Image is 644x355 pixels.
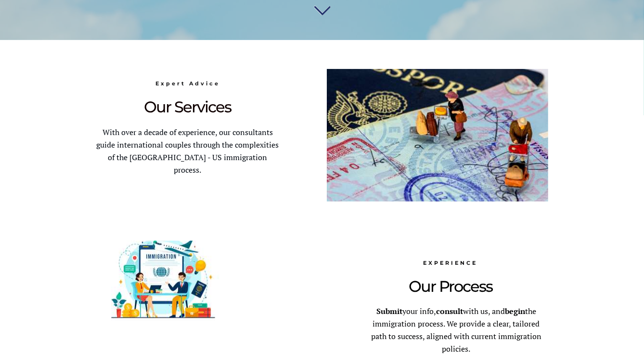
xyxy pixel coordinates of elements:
[376,306,402,316] strong: Submit
[155,80,220,87] span: Expert Advice
[371,306,541,354] span: your info, with us, and the immigration process. We provide a clear, tailored path to success, al...
[436,306,463,316] strong: consult
[409,277,492,296] span: Our Process
[144,97,232,116] span: Our Services
[97,127,279,175] span: With over a decade of experience, our consultants guide international couples through the complex...
[505,306,525,316] strong: begin
[424,259,478,266] span: EXPERIENCE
